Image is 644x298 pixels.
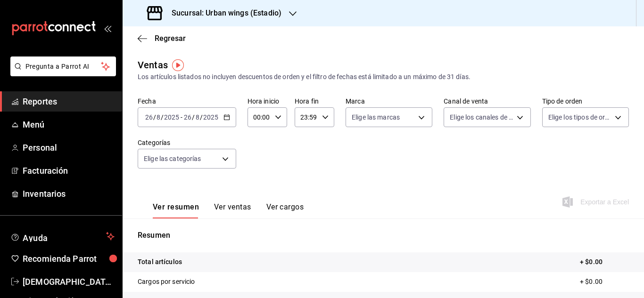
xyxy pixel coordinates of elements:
span: [DEMOGRAPHIC_DATA][PERSON_NAME] [23,275,115,288]
span: Elige las categorías [144,154,201,163]
span: Elige las marcas [352,113,400,122]
a: Pregunta a Parrot AI [7,68,116,78]
span: Menú [23,118,115,131]
span: / [200,113,203,121]
div: Ventas [138,58,168,72]
label: Marca [346,98,432,105]
span: Facturación [23,164,115,177]
span: Inventarios [23,187,115,200]
span: Ayuda [23,231,102,242]
span: Elige los tipos de orden [548,113,611,122]
p: + $0.00 [580,257,629,267]
span: / [192,113,195,121]
label: Categorías [138,139,236,146]
label: Hora inicio [248,98,287,105]
input: -- [145,113,153,121]
span: Elige los canales de venta [450,113,513,122]
button: Ver cargos [266,202,304,218]
span: Regresar [155,34,186,43]
p: Cargos por servicio [138,277,195,287]
button: Ver ventas [214,202,251,218]
span: / [153,113,156,121]
button: Ver resumen [153,202,199,218]
label: Canal de venta [444,98,530,105]
span: Pregunta a Parrot AI [25,62,101,72]
button: open_drawer_menu [104,24,111,32]
input: -- [195,113,200,121]
p: + $0.00 [580,277,629,287]
span: Recomienda Parrot [23,252,115,265]
h3: Sucursal: Urban wings (Estadio) [164,8,281,19]
label: Fecha [138,98,236,105]
label: Tipo de orden [542,98,629,105]
span: - [181,113,182,121]
input: -- [183,113,192,121]
span: Personal [23,141,115,154]
p: Resumen [138,230,629,241]
input: -- [156,113,161,121]
button: Regresar [138,34,186,43]
div: Los artículos listados no incluyen descuentos de orden y el filtro de fechas está limitado a un m... [138,72,629,82]
p: Total artículos [138,257,182,267]
div: navigation tabs [153,202,304,218]
span: / [161,113,164,121]
input: ---- [164,113,180,121]
label: Hora fin [295,98,334,105]
span: Reportes [23,95,115,108]
img: Tooltip marker [172,59,184,71]
input: ---- [203,113,219,121]
button: Pregunta a Parrot AI [10,56,116,76]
